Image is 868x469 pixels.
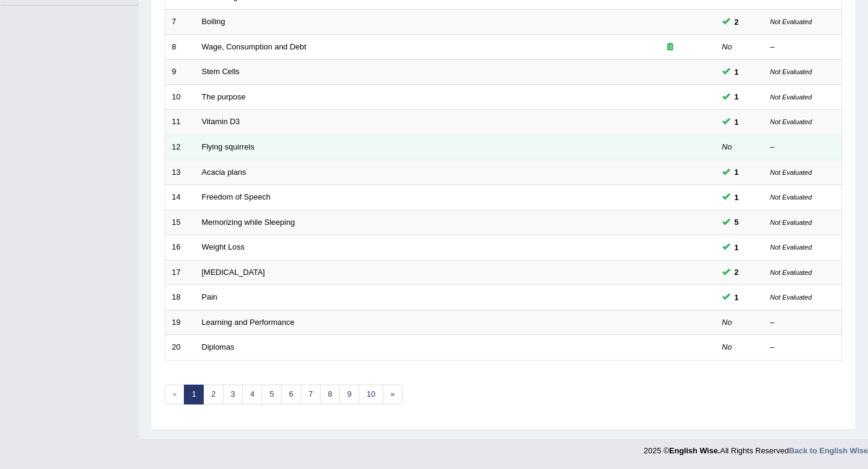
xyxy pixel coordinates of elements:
[281,385,301,404] a: 6
[165,34,195,60] td: 8
[770,244,812,251] small: Not Evaluated
[644,439,868,456] div: 2025 © All Rights Reserved
[320,385,340,404] a: 8
[359,385,383,404] a: 10
[165,310,195,335] td: 19
[383,385,403,404] a: »
[165,134,195,160] td: 12
[770,42,835,53] div: –
[203,385,223,404] a: 2
[165,210,195,235] td: 15
[730,291,744,304] span: You can still take this question
[789,446,868,455] a: Back to English Wise
[202,242,245,251] a: Weight Loss
[242,385,262,404] a: 4
[770,93,812,101] small: Not Evaluated
[202,142,254,151] a: Flying squirrels
[202,292,218,301] a: Pain
[722,318,732,327] em: No
[184,385,204,404] a: 1
[202,42,307,51] a: Wage, Consumption and Debt
[165,285,195,310] td: 18
[202,117,240,126] a: Vitamin D3
[262,385,281,404] a: 5
[165,385,184,404] span: «
[165,84,195,110] td: 10
[770,294,812,301] small: Not Evaluated
[339,385,359,404] a: 9
[165,335,195,360] td: 20
[730,116,744,128] span: You can still take this question
[770,219,812,226] small: Not Evaluated
[722,42,732,51] em: No
[730,191,744,204] span: You can still take this question
[165,160,195,185] td: 13
[770,342,835,353] div: –
[202,268,265,277] a: [MEDICAL_DATA]
[202,318,295,327] a: Learning and Performance
[730,66,744,78] span: You can still take this question
[632,42,709,53] div: Exam occurring question
[669,446,720,455] strong: English Wise.
[202,168,247,177] a: Acacia plans
[223,385,243,404] a: 3
[730,216,744,228] span: You can still take this question
[301,385,321,404] a: 7
[165,10,195,35] td: 7
[770,68,812,75] small: Not Evaluated
[770,194,812,201] small: Not Evaluated
[202,17,225,26] a: Boiling
[770,142,835,153] div: –
[730,16,744,28] span: You can still take this question
[165,60,195,85] td: 9
[202,342,234,351] a: Diplomas
[165,235,195,260] td: 16
[722,142,732,151] em: No
[730,266,744,279] span: You can still take this question
[730,166,744,178] span: You can still take this question
[770,118,812,125] small: Not Evaluated
[165,260,195,285] td: 17
[202,192,271,201] a: Freedom of Speech
[730,241,744,254] span: You can still take this question
[730,90,744,103] span: You can still take this question
[165,110,195,135] td: 11
[202,67,240,76] a: Stem Cells
[770,269,812,276] small: Not Evaluated
[722,342,732,351] em: No
[202,92,246,101] a: The purpose
[202,218,295,227] a: Memorizing while Sleeping
[770,317,835,329] div: –
[165,185,195,210] td: 14
[770,169,812,176] small: Not Evaluated
[770,18,812,25] small: Not Evaluated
